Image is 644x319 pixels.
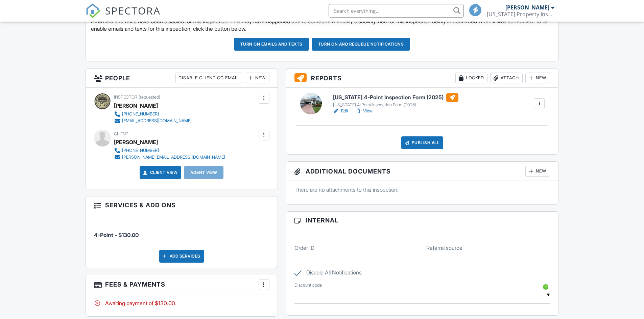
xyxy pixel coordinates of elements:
div: [PERSON_NAME] [114,137,158,147]
img: The Best Home Inspection Software - Spectora [86,3,100,18]
span: (requested) [139,95,160,100]
div: Disable Client CC Email [175,73,242,83]
div: Publish All [401,136,444,149]
div: [PERSON_NAME] [505,4,549,11]
a: [PHONE_NUMBER] [114,147,225,154]
h6: [US_STATE] 4-Point Inspection Form (2025) [333,93,458,102]
div: [PERSON_NAME] [114,101,158,111]
a: View [355,108,373,114]
label: Order ID [294,244,314,251]
a: Client View [142,169,178,176]
div: Florida Property Inspections, Inc. [487,11,554,18]
span: Inspector [114,95,137,100]
label: Referral source [426,244,462,251]
button: Turn on emails and texts [234,38,309,51]
div: [PHONE_NUMBER] [122,111,159,117]
div: Attach [490,73,523,83]
a: [PERSON_NAME][EMAIL_ADDRESS][DOMAIN_NAME] [114,154,225,161]
a: SPECTORA [86,9,161,23]
h3: Additional Documents [286,162,558,181]
h3: Internal [286,212,558,229]
a: [EMAIL_ADDRESS][DOMAIN_NAME] [114,117,192,124]
div: [PERSON_NAME][EMAIL_ADDRESS][DOMAIN_NAME] [122,155,225,160]
a: Edit [333,108,348,114]
label: Discount code [294,282,322,288]
h3: Fees & Payments [86,275,278,294]
h3: Services & Add ons [86,196,278,214]
div: New [525,73,550,83]
button: Turn on and Requeue Notifications [312,38,410,51]
div: [PHONE_NUMBER] [122,148,159,153]
span: Client [114,131,128,136]
h3: Reports [286,69,558,88]
input: Search everything... [329,4,464,18]
span: 4-Point - $130.00 [94,232,139,238]
div: [EMAIL_ADDRESS][DOMAIN_NAME] [122,118,192,124]
div: Add Services [159,250,204,263]
label: Disable All Notifications [294,269,362,278]
div: Awaiting payment of $130.00. [94,299,269,307]
div: New [245,73,269,83]
a: [US_STATE] 4-Point Inspection Form (2025) [US_STATE] 4-Point Inspection Form (2025) [333,93,458,108]
h3: People [86,69,278,88]
div: New [525,166,550,177]
span: SPECTORA [105,3,161,18]
li: Service: 4-Point [94,219,269,244]
p: There are no attachments to this inspection. [294,186,550,193]
div: Locked [455,73,487,83]
div: [US_STATE] 4-Point Inspection Form (2025) [333,102,458,108]
p: All emails and texts have been disabled for this inspection. This may have happened due to someon... [91,18,553,33]
a: [PHONE_NUMBER] [114,111,192,117]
